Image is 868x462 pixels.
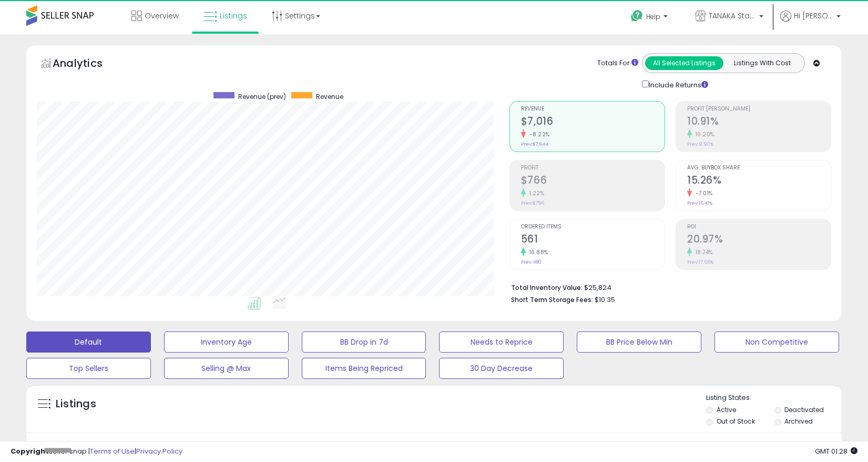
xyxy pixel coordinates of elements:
button: Top Sellers [26,358,151,379]
span: Profit [PERSON_NAME] [687,106,831,112]
b: Total Inventory Value: [511,283,583,292]
span: Profit [521,165,665,171]
h5: Listings [56,397,96,411]
div: Totals For [597,58,638,68]
small: 10.20% [692,130,714,138]
small: Prev: 17.66% [687,259,713,265]
small: 16.88% [526,248,548,256]
span: Overview [145,11,179,21]
span: Revenue (prev) [238,92,286,101]
a: Help [622,2,678,34]
small: Prev: 16.41% [687,200,712,206]
button: Listings With Cost [723,56,801,70]
button: BB Drop in 7d [302,332,426,353]
strong: Copyright [11,446,49,456]
a: Hi [PERSON_NAME] [780,11,841,34]
span: Help [646,12,660,21]
span: Hi [PERSON_NAME] [794,11,833,21]
small: Prev: $756 [521,200,544,206]
label: Out of Stock [717,417,755,426]
button: Default [26,332,151,353]
span: TANAKA Stationery & Tools: Top of [GEOGRAPHIC_DATA] (5Ts) [709,11,756,21]
small: 1.22% [526,189,545,197]
label: Deactivated [784,405,824,414]
button: BB Price Below Min [577,332,701,353]
b: Short Term Storage Fees: [511,295,593,304]
div: seller snap | | [11,447,182,457]
h2: 561 [521,233,665,247]
button: Items Being Repriced [302,358,426,379]
h2: 15.26% [687,174,831,188]
small: Prev: 480 [521,259,542,265]
span: 2025-08-17 01:28 GMT [815,446,857,456]
span: ROI [687,224,831,230]
p: Listing States: [706,393,842,403]
span: Ordered Items [521,224,665,230]
button: 30 Day Decrease [439,358,564,379]
button: Selling @ Max [164,358,289,379]
span: Listings [220,11,247,21]
label: Active [717,405,736,414]
h2: 10.91% [687,115,831,129]
small: Prev: $7,644 [521,141,548,147]
label: Archived [784,417,813,426]
span: Revenue [316,92,343,101]
h2: 20.97% [687,233,831,247]
small: Prev: 9.90% [687,141,713,147]
h2: $766 [521,174,665,188]
small: 18.74% [692,248,713,256]
h2: $7,016 [521,115,665,129]
span: Avg. Buybox Share [687,165,831,171]
span: Revenue [521,106,665,112]
button: All Selected Listings [645,56,723,70]
i: Get Help [630,9,644,23]
button: Inventory Age [164,332,289,353]
span: $10.35 [595,295,615,305]
h5: Analytics [53,56,123,73]
small: -8.22% [526,130,550,138]
a: Privacy Policy [136,446,182,456]
li: $25,824 [511,280,823,293]
button: Non Competitive [714,332,839,353]
small: -7.01% [692,189,713,197]
div: Include Returns [634,78,721,91]
button: Needs to Reprice [439,332,564,353]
